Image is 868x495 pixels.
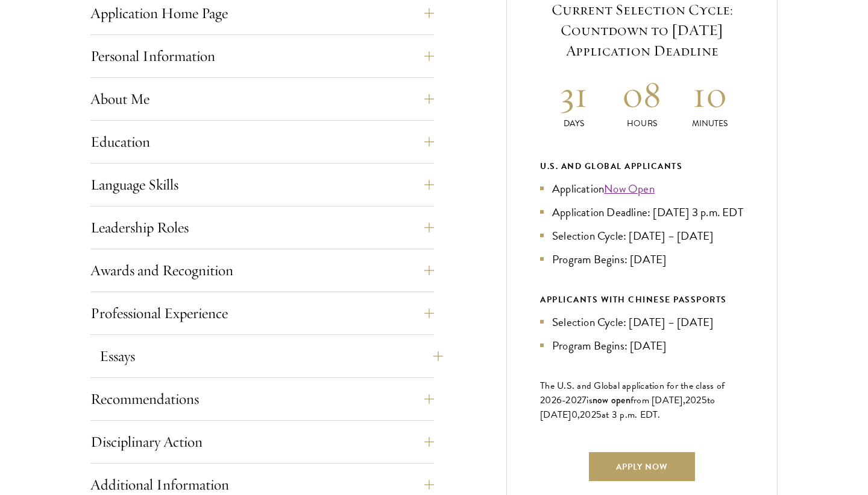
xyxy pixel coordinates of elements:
[90,299,434,328] button: Professional Experience
[676,117,744,130] p: Minutes
[90,213,434,242] button: Leadership Roles
[540,313,744,331] li: Selection Cycle: [DATE] – [DATE]
[602,407,661,422] span: at 3 p.m. EDT.
[604,180,655,197] a: Now Open
[702,393,707,407] span: 5
[90,427,434,456] button: Disciplinary Action
[685,393,702,407] span: 202
[90,256,434,285] button: Awards and Recognition
[90,85,434,113] button: About Me
[608,117,676,130] p: Hours
[587,393,593,407] span: is
[540,292,744,307] div: APPLICANTS WITH CHINESE PASSPORTS
[540,203,744,221] li: Application Deadline: [DATE] 3 p.m. EDT
[608,72,676,117] h2: 08
[90,385,434,414] button: Recommendations
[540,180,744,197] li: Application
[577,407,580,422] span: ,
[540,117,608,130] p: Days
[540,227,744,244] li: Selection Cycle: [DATE] – [DATE]
[580,407,596,422] span: 202
[631,393,685,407] span: from [DATE],
[540,393,715,422] span: to [DATE]
[589,452,695,481] a: Apply Now
[540,251,744,268] li: Program Begins: [DATE]
[596,407,602,422] span: 5
[540,159,744,174] div: U.S. and Global Applicants
[90,127,434,156] button: Education
[540,72,608,117] h2: 31
[90,170,434,199] button: Language Skills
[540,337,744,354] li: Program Begins: [DATE]
[571,407,577,422] span: 0
[562,393,582,407] span: -202
[540,378,725,407] span: The U.S. and Global application for the class of 202
[676,72,744,117] h2: 10
[556,393,562,407] span: 6
[582,393,587,407] span: 7
[90,42,434,71] button: Personal Information
[99,342,443,371] button: Essays
[593,393,631,407] span: now open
